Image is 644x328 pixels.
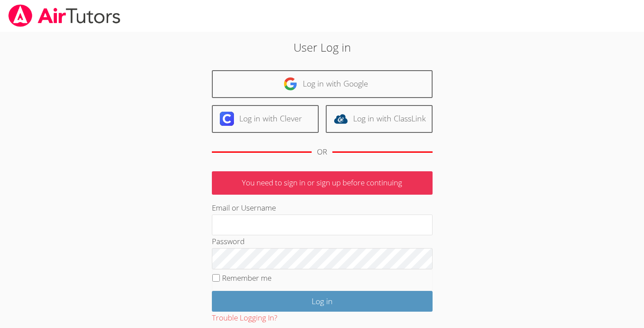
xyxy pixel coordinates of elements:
label: Password [212,236,245,246]
input: Log in [212,291,433,312]
a: Log in with ClassLink [326,105,433,133]
img: google-logo-50288ca7cdecda66e5e0955fdab243c47b7ad437acaf1139b6f446037453330a.svg [283,77,298,91]
img: clever-logo-6eab21bc6e7a338710f1a6ff85c0baf02591cd810cc4098c63d3a4b26e2feb20.svg [220,112,234,126]
img: airtutors_banner-c4298cdbf04f3fff15de1276eac7730deb9818008684d7c2e4769d2f7ddbe033.png [8,4,121,27]
div: OR [317,146,327,158]
label: Email or Username [212,203,276,213]
img: classlink-logo-d6bb404cc1216ec64c9a2012d9dc4662098be43eaf13dc465df04b49fa7ab582.svg [334,112,348,126]
button: Trouble Logging In? [212,312,277,324]
h2: User Log in [148,39,496,56]
p: You need to sign in or sign up before continuing [212,171,433,195]
label: Remember me [222,273,271,283]
a: Log in with Clever [212,105,319,133]
a: Log in with Google [212,70,433,98]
